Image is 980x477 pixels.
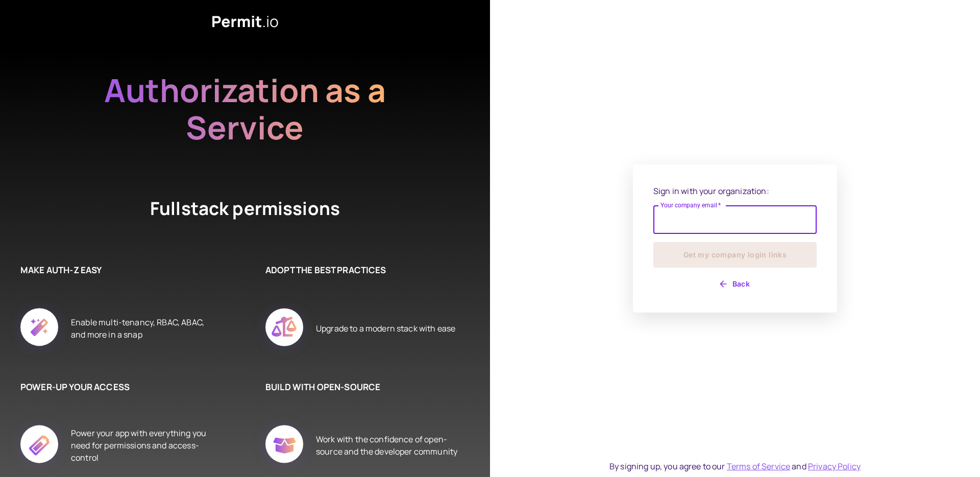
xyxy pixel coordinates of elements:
div: Power your app with everything you need for permissions and access-control [71,414,214,477]
div: Upgrade to a modern stack with ease [316,297,455,360]
h6: ADOPT THE BEST PRACTICES [265,264,459,277]
h6: POWER-UP YOUR ACCESS [20,380,214,394]
a: Privacy Policy [808,461,861,472]
div: Work with the confidence of open-source and the developer community [316,414,459,477]
button: Get my company login links [653,242,817,268]
h6: BUILD WITH OPEN-SOURCE [265,380,459,394]
h2: Authorization as a Service [71,71,419,146]
h6: MAKE AUTH-Z EASY [20,264,214,277]
a: Terms of Service [727,461,790,472]
p: Sign in with your organization: [653,185,817,197]
div: Enable multi-tenancy, RBAC, ABAC, and more in a snap [71,297,214,360]
label: Your company email [660,201,721,209]
button: Back [653,276,817,292]
div: By signing up, you agree to our and [609,460,861,472]
h4: Fullstack permissions [112,196,378,223]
